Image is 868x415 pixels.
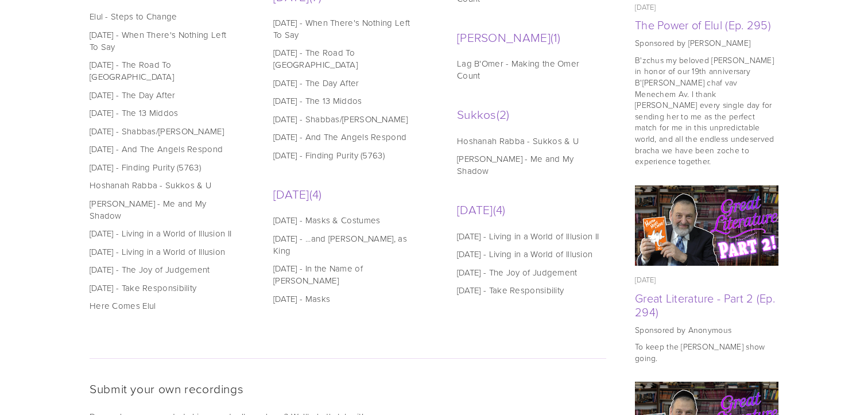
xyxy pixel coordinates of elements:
a: Elul - Steps to Change [90,10,236,22]
a: [DATE] - Take Responsibility [457,284,603,296]
a: [DATE] - The Day After [273,77,420,89]
a: [PERSON_NAME] - Me and My Shadow [457,153,603,177]
a: [PERSON_NAME]1 [457,29,606,45]
a: [DATE] - Masks [273,293,420,305]
a: [DATE] - Take Responsibility [90,282,236,294]
a: [DATE] - In the Name of [PERSON_NAME] [273,262,420,286]
span: 4 [309,185,322,202]
a: [DATE]4 [457,201,606,218]
a: [DATE] - Shabbas/[PERSON_NAME] [90,125,236,137]
span: 4 [493,201,506,218]
a: [DATE] - Finding Purity (5763) [90,161,236,173]
img: Great Literature - Part 2 (Ep. 294) [635,185,779,266]
span: 2 [497,106,510,122]
a: [DATE] - The Joy of Judgement [457,266,603,278]
a: Here Comes Elul [90,300,236,312]
a: Hoshanah Rabba - Sukkos & U [457,135,603,147]
a: [DATE] - The Road To [GEOGRAPHIC_DATA] [90,59,236,83]
time: [DATE] [635,2,656,12]
a: The Power of Elul (Ep. 295) [635,17,771,33]
h2: Submit your own recordings [90,381,606,395]
a: [DATE] - The 13 Middos [273,95,420,107]
a: [DATE] - Living in a World of Illusion II [90,227,236,239]
a: Sukkos2 [457,106,606,122]
a: [DATE] - ...and [PERSON_NAME], as King [273,232,420,257]
a: [PERSON_NAME] - Me and My Shadow [90,197,236,222]
a: [DATE] - When There's Nothing Left To Say [90,29,236,53]
a: [DATE] - Living in a World of Illusion [90,246,236,258]
a: Lag B'Omer - Making the Omer Count [457,57,603,82]
a: [DATE] - Living in a World of Illusion [457,248,603,260]
a: Great Literature - Part 2 (Ep. 294) [635,290,775,320]
time: [DATE] [635,274,656,285]
a: [DATE]4 [273,185,423,202]
p: To keep the [PERSON_NAME] show going. [635,341,778,363]
p: Sponsored by [PERSON_NAME] [635,37,778,49]
a: [DATE] - The 13 Middos [90,107,236,119]
p: Sponsored by Anonymous [635,324,778,336]
a: [DATE] - Shabbas/[PERSON_NAME] [273,113,420,125]
a: [DATE] - Finding Purity (5763) [273,149,420,161]
a: [DATE] - When There's Nothing Left To Say [273,17,420,41]
a: Hoshanah Rabba - Sukkos & U [90,179,236,191]
a: [DATE] - The Day After [90,89,236,101]
a: Great Literature - Part 2 (Ep. 294) [635,185,778,266]
a: [DATE] - And The Angels Respond [273,131,420,143]
a: [DATE] - And The Angels Respond [90,143,236,155]
a: [DATE] - The Road To [GEOGRAPHIC_DATA] [273,46,420,71]
a: [DATE] - The Joy of Judgement [90,263,236,276]
p: B'zchus my beloved [PERSON_NAME] in honor of our 19th anniversary B'[PERSON_NAME] chaf vav Menech... [635,55,778,167]
span: 1 [551,29,560,45]
a: [DATE] - Masks & Costumes [273,214,420,226]
a: [DATE] - Living in a World of Illusion II [457,230,603,242]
